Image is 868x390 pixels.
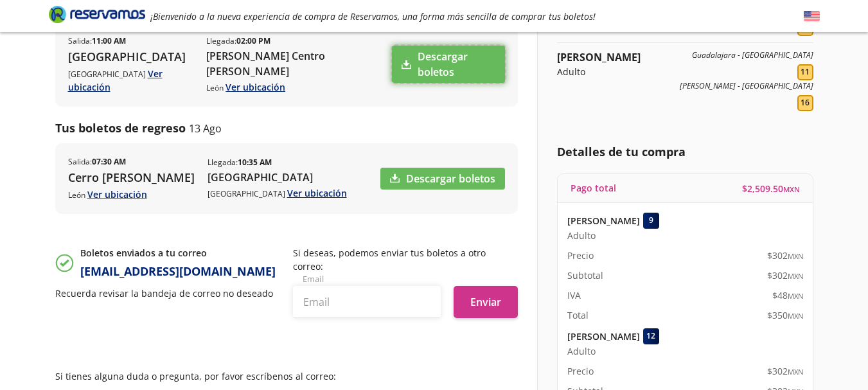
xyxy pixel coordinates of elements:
p: Adulto [557,65,641,78]
p: Total [567,308,589,322]
span: $ 2,509.50 [742,182,800,195]
a: Ver ubicación [87,188,147,200]
p: Salida : [68,35,126,47]
div: 11 [797,64,813,80]
span: $ 48 [772,288,803,302]
button: Enviar [454,286,518,318]
p: [EMAIL_ADDRESS][DOMAIN_NAME] [80,263,276,280]
p: 13 Ago [189,121,222,136]
span: Adulto [567,344,596,358]
a: Ver ubicación [287,187,347,199]
p: León [68,188,195,201]
b: 10:35 AM [238,157,272,168]
small: MXN [788,367,803,377]
small: MXN [788,311,803,321]
button: English [804,8,820,24]
p: Precio [567,249,594,262]
a: Ver ubicación [226,81,285,93]
div: 9 [643,213,659,229]
i: Brand Logo [49,4,145,24]
small: MXN [788,271,803,281]
em: ¡Bienvenido a la nueva experiencia de compra de Reservamos, una forma más sencilla de comprar tus... [150,10,596,22]
span: $ 302 [767,364,803,378]
p: [PERSON_NAME] [557,49,641,65]
p: Precio [567,364,594,378]
small: MXN [788,251,803,261]
a: Descargar boletos [392,46,505,83]
span: $ 302 [767,249,803,262]
a: Brand Logo [49,4,145,28]
p: Llegada : [208,157,272,168]
p: Boletos enviados a tu correo [80,246,276,260]
span: $ 350 [767,308,803,322]
p: Pago total [571,181,616,195]
p: IVA [567,288,581,302]
p: Recuerda revisar la bandeja de correo no deseado [55,287,280,300]
p: Guadalajara - [GEOGRAPHIC_DATA] [692,49,813,61]
p: [PERSON_NAME] [567,330,640,343]
input: Email [293,286,441,318]
span: Adulto [567,229,596,242]
p: Tus boletos de regreso [55,120,186,137]
small: MXN [783,184,800,194]
p: León [206,80,391,94]
a: Descargar boletos [380,168,505,190]
p: Si tienes alguna duda o pregunta, por favor escríbenos al correo: [55,369,518,383]
p: [GEOGRAPHIC_DATA] [208,170,347,185]
p: [PERSON_NAME] [567,214,640,227]
div: 12 [643,328,659,344]
b: 02:00 PM [236,35,270,46]
b: 11:00 AM [92,35,126,46]
span: $ 302 [767,269,803,282]
p: Detalles de tu compra [557,143,813,161]
p: [GEOGRAPHIC_DATA] [68,48,194,66]
p: Salida : [68,156,126,168]
p: Cerro [PERSON_NAME] [68,169,195,186]
p: Llegada : [206,35,270,47]
p: [PERSON_NAME] - [GEOGRAPHIC_DATA] [680,80,813,92]
p: Si deseas, podemos enviar tus boletos a otro correo: [293,246,518,273]
div: 16 [797,95,813,111]
p: [PERSON_NAME] Centro [PERSON_NAME] [206,48,391,79]
p: [GEOGRAPHIC_DATA] [208,186,347,200]
p: [GEOGRAPHIC_DATA] [68,67,194,94]
a: Ver ubicación [68,67,163,93]
small: MXN [788,291,803,301]
p: Subtotal [567,269,603,282]
b: 07:30 AM [92,156,126,167]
